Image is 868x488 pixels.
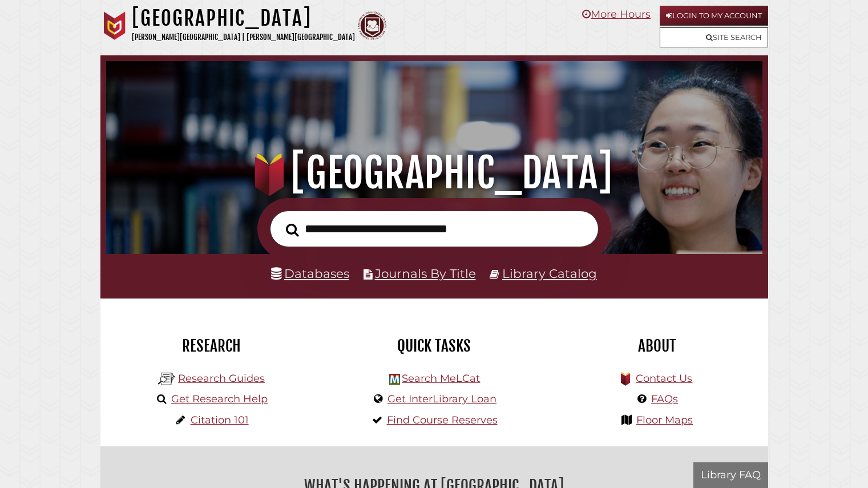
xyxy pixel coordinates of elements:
[100,11,129,40] img: Calvin University
[660,6,768,26] a: Login to My Account
[132,31,355,44] p: [PERSON_NAME][GEOGRAPHIC_DATA] | [PERSON_NAME][GEOGRAPHIC_DATA]
[636,372,692,385] a: Contact Us
[651,393,678,405] a: FAQs
[119,148,749,198] h1: [GEOGRAPHIC_DATA]
[332,336,537,356] h2: Quick Tasks
[191,414,249,426] a: Citation 101
[554,336,760,356] h2: About
[280,220,305,240] button: Search
[158,370,175,388] img: Hekman Library Logo
[660,27,768,47] a: Site Search
[171,393,268,405] a: Get Research Help
[132,6,355,31] h1: [GEOGRAPHIC_DATA]
[636,414,693,426] a: Floor Maps
[109,336,314,356] h2: Research
[387,414,498,426] a: Find Course Reserves
[375,266,476,281] a: Journals By Title
[286,223,299,236] i: Search
[271,266,349,281] a: Databases
[178,372,265,385] a: Research Guides
[358,11,386,40] img: Calvin Theological Seminary
[582,8,651,21] a: More Hours
[402,372,480,385] a: Search MeLCat
[502,266,597,281] a: Library Catalog
[389,374,400,385] img: Hekman Library Logo
[387,393,496,405] a: Get InterLibrary Loan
